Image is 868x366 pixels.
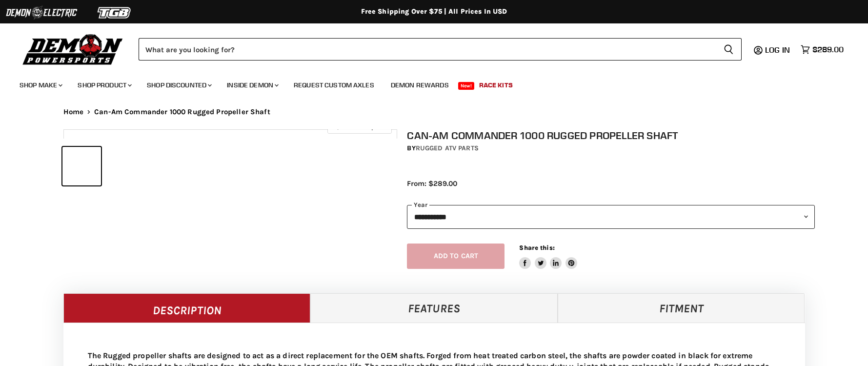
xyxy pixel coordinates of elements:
a: Fitment [558,293,805,323]
span: Log in [765,45,790,55]
nav: Breadcrumbs [44,108,825,116]
span: From: $289.00 [407,179,457,188]
div: by [407,143,815,154]
a: Request Custom Axles [286,75,382,95]
button: IMAGE thumbnail [62,147,101,185]
h1: Can-Am Commander 1000 Rugged Propeller Shaft [407,129,815,142]
a: Log in [761,45,796,54]
form: Product [139,38,742,61]
a: Shop Make [12,75,68,95]
select: year [407,205,815,229]
img: Demon Electric Logo 2 [5,3,78,22]
a: Description [63,293,311,323]
a: Shop Discounted [140,75,218,95]
img: TGB Logo 2 [78,3,151,22]
span: $289.00 [812,45,844,54]
span: Can-Am Commander 1000 Rugged Propeller Shaft [94,108,270,116]
a: Race Kits [472,75,520,95]
aside: Share this: [519,244,577,269]
a: Features [310,293,558,323]
span: New! [458,82,475,90]
a: Home [63,108,84,116]
a: Rugged ATV Parts [416,144,479,152]
div: Free Shipping Over $75 | All Prices In USD [44,7,825,16]
a: Demon Rewards [384,75,456,95]
a: Inside Demon [220,75,284,95]
input: Search [139,38,716,61]
a: $289.00 [796,42,848,57]
a: Shop Product [70,75,138,95]
ul: Main menu [12,71,841,95]
span: Click to expand [332,123,386,130]
span: Share this: [519,244,554,251]
button: Search [716,38,742,61]
img: Demon Powersports [20,32,126,66]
